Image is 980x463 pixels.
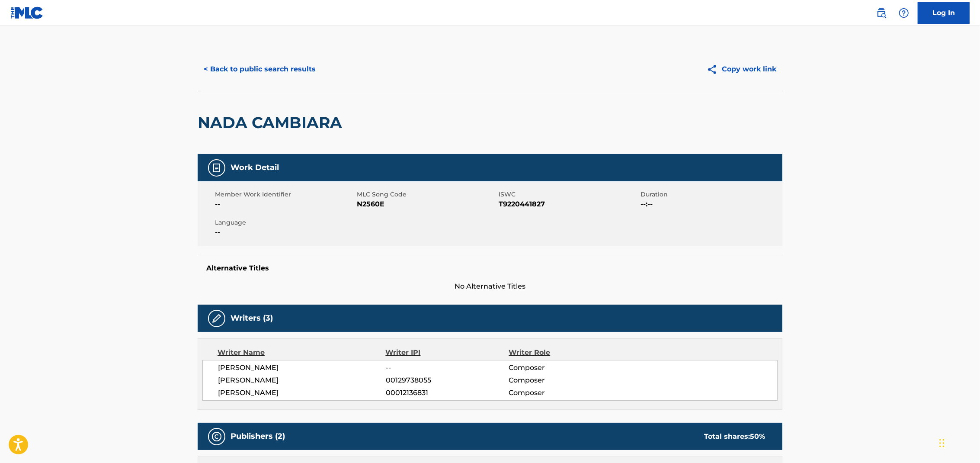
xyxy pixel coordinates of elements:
h5: Work Detail [231,163,279,173]
span: 00129738055 [386,375,509,386]
span: T9220441827 [499,199,638,209]
span: Composer [509,388,621,398]
h2: NADA CAMBIARA [198,113,346,132]
div: Drag [939,430,945,456]
div: Total shares: [704,431,765,442]
span: Member Work Identifier [215,190,355,199]
span: -- [215,227,355,238]
span: [PERSON_NAME] [218,388,386,398]
img: MLC Logo [10,6,44,19]
button: < Back to public search results [198,58,322,80]
span: [PERSON_NAME] [218,375,386,386]
span: [PERSON_NAME] [218,363,386,373]
div: Help [895,4,913,22]
div: Writer Role [509,347,621,358]
img: Publishers [211,431,222,442]
iframe: Chat Widget [937,421,980,463]
span: --:-- [641,199,780,209]
span: MLC Song Code [357,190,496,199]
img: help [899,8,909,18]
div: Writer Name [218,347,386,358]
h5: Alternative Titles [206,264,774,273]
h5: Writers (3) [231,313,273,323]
img: Writers [211,313,222,324]
img: Work Detail [211,163,222,173]
span: Language [215,218,355,227]
div: Writer IPI [386,347,509,358]
img: search [876,8,887,18]
h5: Publishers (2) [231,431,285,441]
span: ISWC [499,190,638,199]
a: Public Search [873,4,890,22]
span: No Alternative Titles [198,281,782,292]
span: Composer [509,363,621,373]
button: Copy work link [701,58,782,80]
span: Composer [509,375,621,386]
img: Copy work link [707,64,722,75]
span: 50 % [750,432,765,440]
span: -- [386,363,509,373]
a: Log In [918,2,970,24]
span: N2560E [357,199,496,209]
span: -- [215,199,355,209]
span: Duration [641,190,780,199]
span: 00012136831 [386,388,509,398]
